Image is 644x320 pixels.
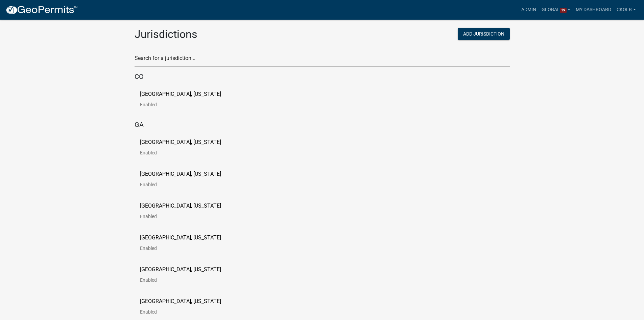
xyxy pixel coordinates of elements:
[140,235,221,240] p: [GEOGRAPHIC_DATA], [US_STATE]
[140,203,232,224] a: [GEOGRAPHIC_DATA], [US_STATE]Enabled
[140,267,221,272] p: [GEOGRAPHIC_DATA], [US_STATE]
[140,91,232,112] a: [GEOGRAPHIC_DATA], [US_STATE]Enabled
[140,102,232,107] p: Enabled
[614,3,639,16] a: ckolb
[140,140,221,145] p: [GEOGRAPHIC_DATA], [US_STATE]
[135,121,510,129] h5: GA
[140,310,232,314] p: Enabled
[135,28,317,41] h2: Jurisdictions
[573,3,614,16] a: My Dashboard
[140,182,232,187] p: Enabled
[140,150,232,155] p: Enabled
[140,278,232,282] p: Enabled
[140,203,221,209] p: [GEOGRAPHIC_DATA], [US_STATE]
[140,91,221,97] p: [GEOGRAPHIC_DATA], [US_STATE]
[140,299,221,304] p: [GEOGRAPHIC_DATA], [US_STATE]
[539,3,573,16] a: Global19
[140,140,232,161] a: [GEOGRAPHIC_DATA], [US_STATE]Enabled
[140,214,232,219] p: Enabled
[140,299,232,320] a: [GEOGRAPHIC_DATA], [US_STATE]Enabled
[519,3,539,16] a: Admin
[140,171,221,177] p: [GEOGRAPHIC_DATA], [US_STATE]
[140,171,232,192] a: [GEOGRAPHIC_DATA], [US_STATE]Enabled
[140,235,232,256] a: [GEOGRAPHIC_DATA], [US_STATE]Enabled
[458,28,510,40] button: Add Jurisdiction
[140,267,232,288] a: [GEOGRAPHIC_DATA], [US_STATE]Enabled
[140,246,232,251] p: Enabled
[135,72,510,81] h5: CO
[560,8,567,13] span: 19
